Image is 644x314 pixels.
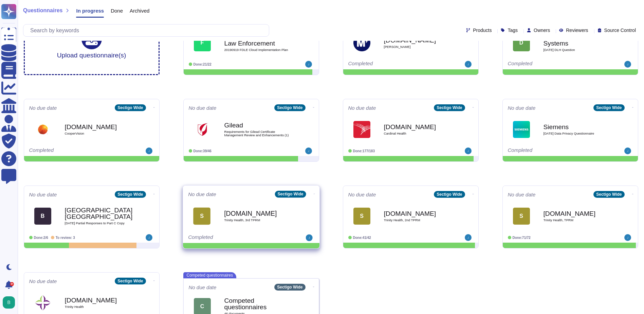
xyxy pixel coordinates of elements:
div: Sectigo Wide [593,191,624,198]
img: Logo [353,121,370,138]
span: No due date [189,105,217,110]
span: No due date [29,192,57,197]
b: [DOMAIN_NAME] [65,124,133,130]
b: [DOMAIN_NAME] [224,210,293,216]
div: Sectigo Wide [115,191,146,198]
span: Products [473,28,492,33]
span: Questionnaires [23,8,62,13]
span: Competed questionnaires [183,272,237,278]
span: Archived [130,8,149,13]
div: B [34,208,51,225]
span: [DATE] Data Privacy Questionnaire [544,132,611,135]
img: user [146,234,152,241]
span: Done: 41/42 [353,236,371,240]
span: Trinity Health, 2nd TPRM [384,219,452,222]
b: [DOMAIN_NAME] [544,210,611,217]
span: In progress [76,8,104,13]
b: Gilead [224,122,292,128]
img: user [305,147,312,154]
span: CooperVision [65,132,133,135]
span: Done: 21/22 [194,63,211,66]
span: Source Control [604,28,636,33]
div: Sectigo Wide [115,104,146,111]
span: No due date [348,105,376,110]
div: Sectigo Wide [593,104,624,111]
img: Logo [353,34,370,51]
div: Sectigo Wide [115,278,146,284]
img: user [624,61,631,68]
b: [DOMAIN_NAME] [65,297,133,303]
span: No due date [508,192,536,197]
div: F [194,34,211,51]
img: Logo [513,121,530,138]
span: Done: 2/6 [34,236,48,240]
img: user [146,147,152,154]
span: No due date [188,192,216,197]
b: Competed questionnaires [224,297,292,310]
span: No due date [29,105,57,110]
div: S [513,208,530,225]
b: [GEOGRAPHIC_DATA], [GEOGRAPHIC_DATA] [65,207,133,220]
div: Sectigo Wide [274,104,305,111]
span: [DATE] DLH Question [544,48,611,52]
div: S [193,207,210,225]
span: Trinity Health, 3rd TPRM [224,219,293,222]
img: user [624,234,631,241]
img: Logo [34,121,51,138]
div: Sectigo Wide [434,104,465,111]
div: Completed [29,147,112,154]
b: [DOMAIN_NAME] [384,37,452,43]
span: [DATE] Partial Responses to Part C Copy [65,222,133,225]
img: user [465,61,472,68]
div: 9+ [10,282,14,286]
span: 20190919 FDLE Cloud Implementation Plan [224,48,292,52]
span: Owners [534,28,550,33]
div: Sectigo Wide [434,191,465,198]
div: D [513,34,530,51]
img: user [465,147,472,154]
span: Trinity Health, TPRM [544,219,611,222]
img: user [465,234,472,241]
div: Sectigo Wide [275,191,306,197]
span: Done [111,8,123,13]
b: [US_STATE] Dept of Law Enforcement [224,34,292,47]
span: To review: 3 [56,236,75,240]
span: No due date [29,279,57,284]
div: Completed [188,234,272,241]
img: Logo [194,121,211,138]
img: user [3,296,15,309]
b: DLH Lufthansa Systems [544,34,611,47]
span: Requirements for Gilead Certificate Management Review and Enhancements (1) [224,130,292,137]
span: Tags [508,28,518,33]
div: Sectigo Wide [274,284,305,291]
span: Done: 71/72 [513,236,531,240]
span: Cardinal Health [384,132,452,135]
button: user [1,295,20,310]
div: Completed [508,147,591,154]
img: user [624,147,631,154]
div: Upload questionnaire(s) [57,29,126,58]
b: [DOMAIN_NAME] [384,210,452,217]
input: Search by keywords [27,24,269,36]
span: No due date [189,285,217,290]
div: Completed [508,61,591,68]
img: user [306,234,312,241]
span: Reviewers [566,28,588,33]
img: user [305,61,312,68]
b: Siemens [544,124,611,130]
span: Done: 177/183 [353,149,375,153]
div: Completed [348,61,431,68]
span: Done: 39/46 [194,149,211,153]
b: [DOMAIN_NAME] [384,124,452,130]
img: Logo [34,294,51,311]
span: No due date [348,192,376,197]
div: S [353,208,370,225]
span: Trinity Health [65,305,133,309]
span: [PERSON_NAME] [384,45,452,49]
span: No due date [508,105,536,110]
